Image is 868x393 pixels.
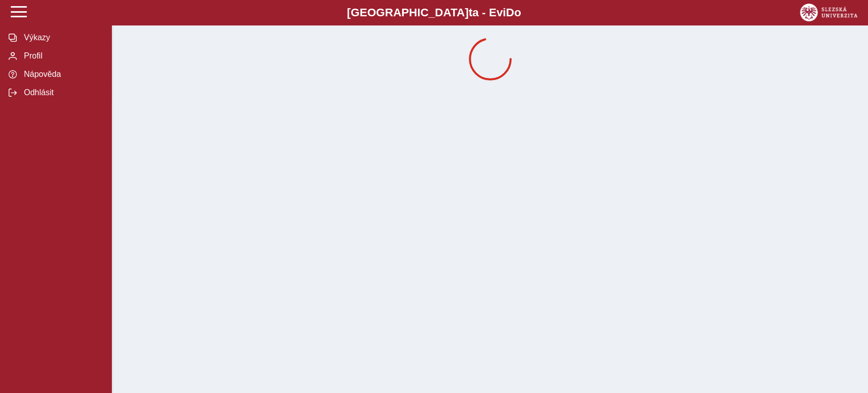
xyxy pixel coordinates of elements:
img: logo_web_su.png [800,4,857,21]
span: D [506,6,514,19]
span: o [514,6,521,19]
span: t [468,6,472,19]
b: [GEOGRAPHIC_DATA] a - Evi [31,6,837,19]
span: Odhlásit [21,88,103,97]
span: Nápověda [21,70,103,79]
span: Výkazy [21,33,103,42]
span: Profil [21,51,103,61]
